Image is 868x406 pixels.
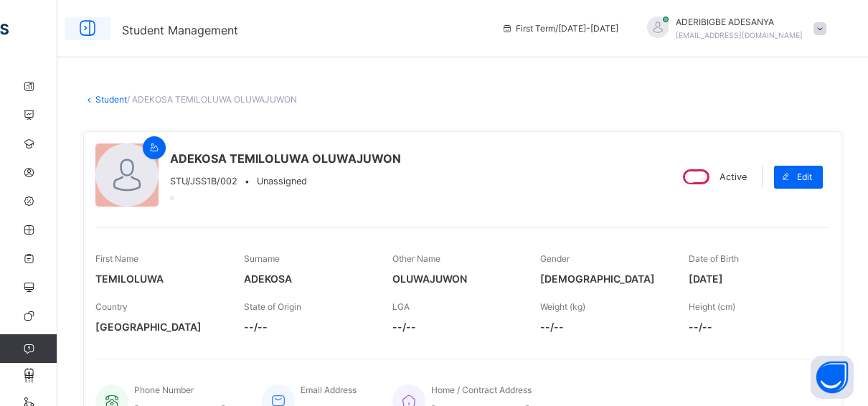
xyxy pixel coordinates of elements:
[257,176,307,187] span: Unassigned
[244,319,371,334] span: --/--
[633,16,834,42] div: ADERIBIGBEADESANYA
[392,301,410,312] span: LGA
[244,271,371,286] span: ADEKOSA
[122,23,238,37] span: Student Management
[540,301,585,312] span: Weight (kg)
[689,271,816,286] span: [DATE]
[676,31,803,39] span: [EMAIL_ADDRESS][DOMAIN_NAME]
[170,174,401,188] div: •
[540,253,570,264] span: Gender
[540,319,667,334] span: --/--
[95,94,127,105] a: Student
[170,150,401,167] span: ADEKOSA TEMILOLUWA OLUWAJUWON
[244,301,301,312] span: State of Origin
[689,301,735,312] span: Height (cm)
[127,94,297,105] span: / ADEKOSA TEMILOLUWA OLUWAJUWON
[689,319,816,334] span: --/--
[244,253,280,264] span: Surname
[720,171,747,182] span: Active
[797,171,812,184] span: Edit
[392,319,519,334] span: --/--
[301,384,357,395] span: Email Address
[676,16,803,29] span: ADERIBIGBE ADESANYA
[95,319,222,334] span: [GEOGRAPHIC_DATA]
[134,384,194,395] span: Phone Number
[540,271,667,286] span: [DEMOGRAPHIC_DATA]
[95,253,138,264] span: First Name
[811,356,854,399] button: Open asap
[95,301,128,312] span: Country
[431,384,532,395] span: Home / Contract Address
[170,174,237,188] span: STU/JSS1B/002
[95,271,222,286] span: TEMILOLUWA
[501,22,618,35] span: session/term information
[689,253,739,264] span: Date of Birth
[392,253,440,264] span: Other Name
[392,271,519,286] span: OLUWAJUWON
